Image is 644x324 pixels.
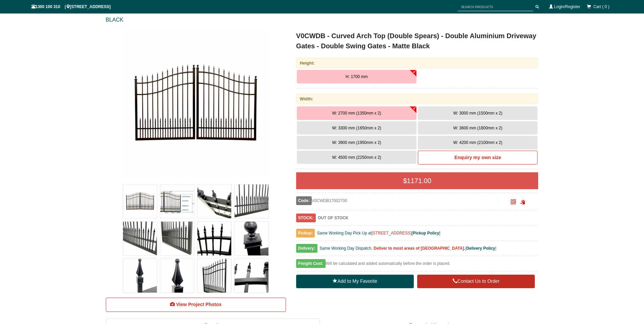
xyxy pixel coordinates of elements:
span: View Project Photos [176,302,221,307]
img: V0CWDB - Curved Arch Top (Double Spears) - Double Aluminium Driveway Gates - Double Swing Gates -... [197,259,231,293]
img: V0CWDB - Curved Arch Top (Double Spears) - Double Aluminium Driveway Gates - Double Swing Gates -... [197,222,231,255]
img: V0CWDB - Curved Arch Top (Double Spears) - Double Aluminium Driveway Gates - Double Swing Gates -... [121,31,270,179]
div: Height: [296,58,539,68]
a: [STREET_ADDRESS] [372,231,412,235]
span: H: 1700 mm [345,74,367,79]
img: V0CWDB - Curved Arch Top (Double Spears) - Double Aluminium Driveway Gates - Double Swing Gates -... [160,222,194,255]
a: Add to My Favorite [296,275,414,288]
div: [ ] [296,244,539,256]
a: Enquiry my own size [418,151,538,165]
img: V0CWDB - Curved Arch Top (Double Spears) - Double Aluminium Driveway Gates - Double Swing Gates -... [123,222,157,255]
div: Width: [296,94,539,104]
img: V0CWDB - Curved Arch Top (Double Spears) - Double Aluminium Driveway Gates - Double Swing Gates -... [235,184,268,218]
img: V0CWDB - Curved Arch Top (Double Spears) - Double Aluminium Driveway Gates - Double Swing Gates -... [235,222,268,255]
b: OUT OF STOCK [318,216,348,220]
div: $ [296,172,539,189]
a: View Project Photos [106,298,286,312]
b: Enquiry my own size [454,155,501,160]
a: Delivery Policy [466,246,495,251]
a: Contact Us to Order [417,275,535,288]
span: W: 2700 mm (1350mm x 2) [332,111,381,116]
span: Same Working Day Dispatch. [319,246,373,251]
span: Same Working Day Pick Up at [ ] [317,231,440,235]
button: H: 1700 mm [297,70,416,83]
button: W: 4500 mm (2250mm x 2) [297,151,416,164]
span: Freight Cost: [296,259,326,268]
span: STOCK: [296,214,316,222]
button: W: 2700 mm (1350mm x 2) [297,106,416,120]
b: Deliver to most areas of [GEOGRAPHIC_DATA]. [374,246,465,251]
span: Cart ( 0 ) [593,4,609,9]
span: W: 4500 mm (2250mm x 2) [332,155,381,160]
span: W: 4200 mm (2100mm x 2) [453,140,502,145]
button: W: 3000 mm (1500mm x 2) [418,106,538,120]
span: W: 3300 mm (1650mm x 2) [332,126,381,130]
span: Delivery: [296,244,317,253]
span: W: 3900 mm (1950mm x 2) [332,140,381,145]
input: SEARCH PRODUCTS [458,3,533,11]
img: V0CWDB - Curved Arch Top (Double Spears) - Double Aluminium Driveway Gates - Double Swing Gates -... [160,259,194,293]
span: 1300 100 310 | [STREET_ADDRESS] [31,4,111,9]
span: Pickup: [296,229,315,238]
a: Click to enlarge and scan to share. [511,200,516,205]
button: W: 3600 mm (1800mm x 2) [418,121,538,135]
div: > > > [106,1,539,31]
div: V0CWDB17002700 [296,196,498,205]
img: V0CWDB - Curved Arch Top (Double Spears) - Double Aluminium Driveway Gates - Double Swing Gates -... [123,259,157,293]
img: V0CWDB - Curved Arch Top (Double Spears) - Double Aluminium Driveway Gates - Double Swing Gates -... [123,184,157,218]
a: V0CWDB - Curved Arch Top (Double Spears) - Double Aluminium Driveway Gates - Double Swing Gates -... [106,31,285,179]
img: V0CWDB - Curved Arch Top (Double Spears) - Double Aluminium Driveway Gates - Double Swing Gates -... [197,184,231,218]
div: Will be calculated and added automatically before the order is placed. [296,259,539,271]
button: W: 3900 mm (1950mm x 2) [297,136,416,149]
a: Login/Register [554,4,580,9]
span: W: 3600 mm (1800mm x 2) [453,126,502,130]
h1: V0CWDB - Curved Arch Top (Double Spears) - Double Aluminium Driveway Gates - Double Swing Gates -... [296,31,539,51]
span: 1171.00 [407,177,431,184]
span: Code: [296,196,312,205]
a: Pickup Policy [413,231,439,235]
img: V0CWDB - Curved Arch Top (Double Spears) - Double Aluminium Driveway Gates - Double Swing Gates -... [160,184,194,218]
span: W: 3000 mm (1500mm x 2) [453,111,502,116]
button: W: 3300 mm (1650mm x 2) [297,121,416,135]
span: Click to copy the URL [520,200,525,205]
button: W: 4200 mm (2100mm x 2) [418,136,538,149]
img: V0CWDB - Curved Arch Top (Double Spears) - Double Aluminium Driveway Gates - Double Swing Gates -... [235,259,268,293]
